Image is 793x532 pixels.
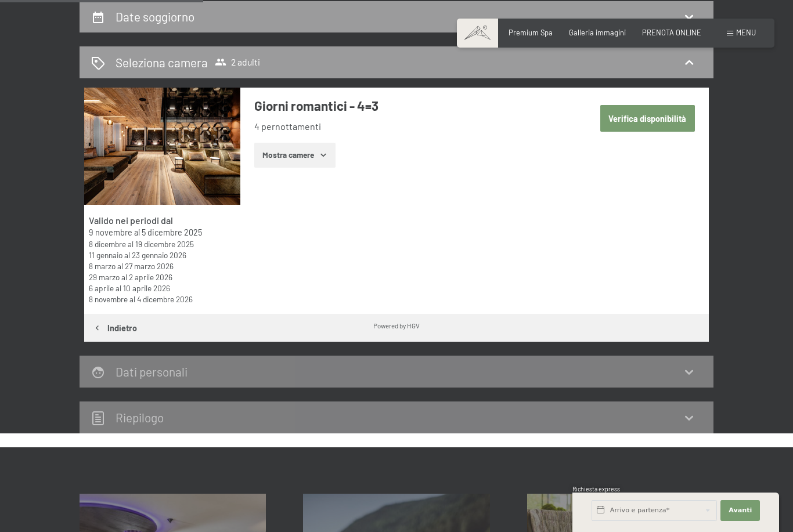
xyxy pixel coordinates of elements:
time: 08/12/2025 [89,239,126,249]
li: 4 pernottamenti [254,120,568,133]
a: Galleria immagini [569,28,626,37]
time: 09/11/2025 [89,227,132,237]
div: al [89,249,236,260]
time: 05/12/2025 [142,227,202,237]
img: mss_renderimg.php [84,88,240,205]
time: 27/03/2026 [125,261,174,271]
time: 02/04/2026 [129,272,172,282]
h2: Seleziona camera [116,54,208,71]
strong: Valido nei periodi dal [89,215,173,226]
div: al [89,260,236,272]
div: Powered by HGV [373,321,420,330]
div: al [89,238,236,249]
h3: Giorni romantici - 4=3 [254,97,568,115]
h2: Riepilogo [116,410,164,425]
time: 08/11/2026 [89,294,128,304]
button: Mostra camere [254,143,336,168]
h2: Date soggiorno [116,9,194,24]
time: 04/12/2026 [137,294,193,304]
a: Premium Spa [509,28,553,37]
div: al [89,294,236,305]
button: Verifica disponibilità [600,105,695,132]
span: Avanti [729,506,752,515]
div: al [89,272,236,283]
div: al [89,283,236,294]
span: Richiesta express [572,486,620,493]
time: 19/12/2025 [135,239,194,249]
time: 10/04/2026 [123,283,170,293]
span: Menu [736,28,756,37]
time: 29/03/2026 [89,272,120,282]
a: PRENOTA ONLINE [642,28,701,37]
time: 11/01/2026 [89,250,122,260]
button: Indietro [84,314,145,342]
button: Avanti [720,500,760,521]
h2: Dati personali [116,364,188,379]
span: 2 adulti [215,56,260,68]
div: al [89,227,236,238]
time: 23/01/2026 [132,250,186,260]
time: 06/04/2026 [89,283,114,293]
time: 08/03/2026 [89,261,116,271]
